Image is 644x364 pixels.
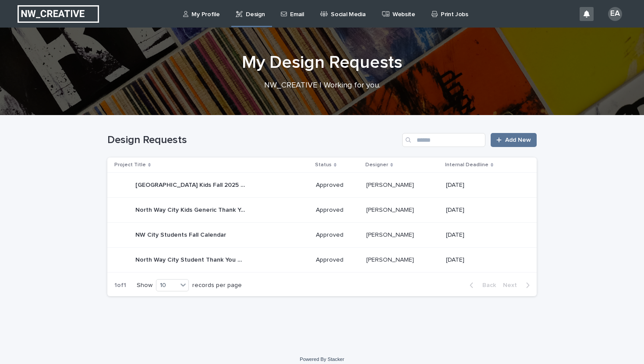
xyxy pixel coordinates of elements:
[608,7,622,21] div: EA
[114,160,146,170] p: Project Title
[316,182,359,189] p: Approved
[446,182,523,189] p: [DATE]
[107,248,537,273] tr: North Way City Student Thank You CardsNorth Way City Student Thank You Cards Approved[PERSON_NAME...
[147,81,497,91] p: NW_CREATIVE | Working for you.
[135,180,247,189] p: [GEOGRAPHIC_DATA] Kids Fall 2025 Calendar
[477,282,496,288] span: Back
[107,134,399,147] h1: Design Requests
[499,281,537,289] button: Next
[446,206,523,214] p: [DATE]
[192,282,242,289] p: records per page
[156,281,177,290] div: 10
[316,256,359,264] p: Approved
[18,5,99,23] img: EUIbKjtiSNGbmbK7PdmN
[446,231,523,239] p: [DATE]
[445,160,488,170] p: Internal Deadline
[135,230,228,239] p: NW City Students Fall Calendar
[107,52,537,73] h1: My Design Requests
[366,205,416,214] p: [PERSON_NAME]
[366,255,416,264] p: [PERSON_NAME]
[366,180,416,189] p: [PERSON_NAME]
[503,282,522,288] span: Next
[491,133,537,147] a: Add New
[107,223,537,248] tr: NW City Students Fall CalendarNW City Students Fall Calendar Approved[PERSON_NAME][PERSON_NAME] [...
[300,357,344,362] a: Powered By Stacker
[135,255,247,264] p: North Way City Student Thank You Cards
[505,137,531,143] span: Add New
[446,256,523,264] p: [DATE]
[316,231,359,239] p: Approved
[107,275,133,296] p: 1 of 1
[365,160,388,170] p: Designer
[107,173,537,198] tr: [GEOGRAPHIC_DATA] Kids Fall 2025 Calendar[GEOGRAPHIC_DATA] Kids Fall 2025 Calendar Approved[PERSO...
[107,198,537,223] tr: North Way City Kids Generic Thank You CardsNorth Way City Kids Generic Thank You Cards Approved[P...
[315,160,332,170] p: Status
[137,282,152,289] p: Show
[316,206,359,214] p: Approved
[366,230,416,239] p: [PERSON_NAME]
[135,205,247,214] p: North Way City Kids Generic Thank You Cards
[463,281,499,289] button: Back
[402,133,485,147] input: Search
